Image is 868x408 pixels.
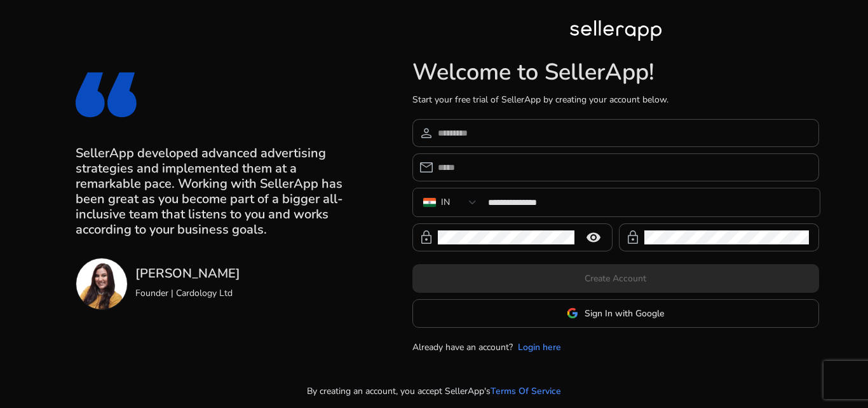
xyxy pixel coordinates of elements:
span: Sign In with Google [585,307,664,320]
p: Founder | Cardology Ltd [135,286,240,300]
span: person [419,125,434,141]
mat-icon: remove_red_eye [578,230,609,245]
span: email [419,160,434,175]
img: google-logo.svg [567,307,578,319]
span: lock [419,230,434,245]
h1: Welcome to SellerApp! [412,59,819,86]
p: Start your free trial of SellerApp by creating your account below. [412,93,819,106]
div: IN [441,195,450,209]
button: Sign In with Google [412,299,819,328]
a: Terms Of Service [491,384,561,398]
p: Already have an account? [412,341,513,354]
span: lock [625,230,641,245]
a: Login here [518,341,561,354]
h3: [PERSON_NAME] [135,266,240,281]
h3: SellerApp developed advanced advertising strategies and implemented them at a remarkable pace. Wo... [76,146,347,237]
